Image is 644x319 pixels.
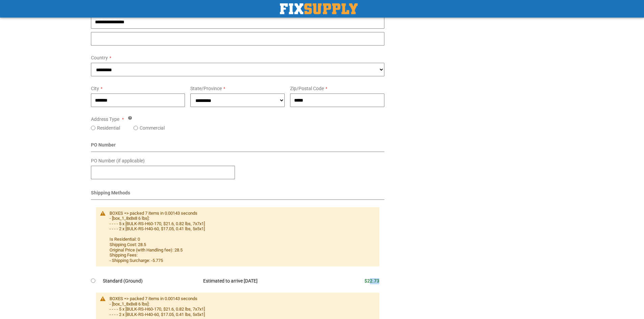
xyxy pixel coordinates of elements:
[190,86,222,91] span: State/Province
[290,86,324,91] span: Zip/Postal Code
[91,86,99,91] span: City
[198,274,329,289] td: Estimated to arrive [DATE]
[364,278,379,284] span: $22.73
[280,3,358,14] a: store logo
[91,158,145,163] span: PO Number (if applicable)
[91,55,108,60] span: Country
[110,211,373,263] div: BOXES => packed 7 items in 0.00143 seconds - [box_1_8x8x8 6 lbs]: - - - - 5 x [BULK-RS-H60-170, $...
[97,125,120,131] label: Residential
[91,116,119,122] span: Address Type
[280,3,358,14] img: Fix Industrial Supply
[91,189,385,200] div: Shipping Methods
[91,141,385,152] div: PO Number
[103,274,198,289] td: Standard (Ground)
[140,125,165,131] label: Commercial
